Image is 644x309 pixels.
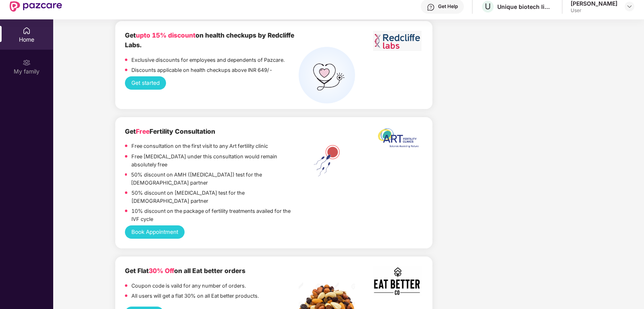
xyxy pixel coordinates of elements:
[373,31,422,51] img: Screenshot%202023-06-01%20at%2011.51.45%20AM.png
[136,32,195,39] span: upto 15% discount
[23,27,31,35] img: svg+xml;base64,PHN2ZyBpZD0iSG9tZSIgeG1sbnM9Imh0dHA6Ly93d3cudzMub3JnLzIwMDAvc3ZnIiB3aWR0aD0iMjAiIG...
[131,292,259,300] p: All users will get a flat 30% on all Eat better products.
[125,128,215,135] b: Get Fertility Consultation
[131,142,268,150] p: Free consultation on the first visit to any Art fertility clinic
[10,1,62,12] img: New Pazcare Logo
[131,56,285,64] p: Exclusive discounts for employees and dependents of Pazcare.
[497,3,554,11] div: Unique biotech limited
[571,7,617,14] div: User
[131,66,272,74] p: Discounts applicable on health checkups above INR 649/-
[149,267,174,275] span: 30% Off
[131,153,299,169] p: Free [MEDICAL_DATA] under this consultation would remain absolutely free
[485,2,491,11] span: U
[131,189,299,205] p: 50% discount on [MEDICAL_DATA] test for the [DEMOGRAPHIC_DATA] partner
[131,171,299,187] p: 50% discount on AMH ([MEDICAL_DATA]) test for the [DEMOGRAPHIC_DATA] partner
[427,3,435,11] img: svg+xml;base64,PHN2ZyBpZD0iSGVscC0zMngzMiIgeG1sbnM9Imh0dHA6Ly93d3cudzMub3JnLzIwMDAvc3ZnIiB3aWR0aD...
[131,207,299,223] p: 10% discount on the package of fertility treatments availed for the IVF cycle
[125,267,245,275] b: Get Flat on all Eat better orders
[131,282,246,290] p: Coupon code is vaild for any number of orders.
[23,59,31,67] img: svg+xml;base64,PHN2ZyB3aWR0aD0iMjAiIGhlaWdodD0iMjAiIHZpZXdCb3g9IjAgMCAyMCAyMCIgZmlsbD0ibm9uZSIgeG...
[299,143,355,179] img: ART%20Fertility.png
[438,3,458,10] div: Get Help
[125,32,294,49] b: Get on health checkups by Redcliffe Labs.
[136,128,150,135] span: Free
[626,3,633,10] img: svg+xml;base64,PHN2ZyBpZD0iRHJvcGRvd24tMzJ4MzIiIHhtbG5zPSJodHRwOi8vd3d3LnczLm9yZy8yMDAwL3N2ZyIgd2...
[299,47,355,103] img: health%20check%20(1).png
[125,225,184,239] button: Book Appointment
[125,76,166,90] button: Get started
[373,127,422,153] img: ART%20logo%20printable%20jpg.jpg
[373,266,422,296] img: Screenshot%202022-11-17%20at%202.10.19%20PM.png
